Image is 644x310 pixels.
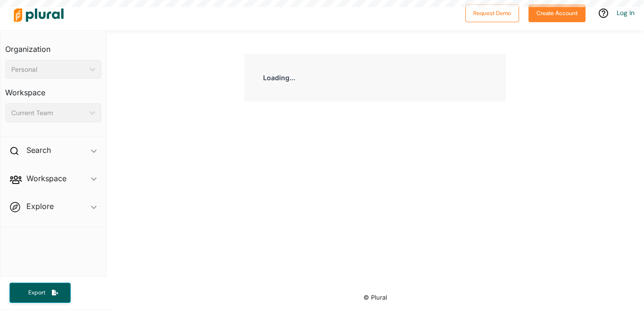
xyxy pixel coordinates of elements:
[528,4,586,22] button: Create Account
[11,65,86,75] div: Personal
[22,289,52,297] span: Export
[465,8,519,17] a: Request Demo
[363,294,387,301] small: © Plural
[617,8,635,17] a: Log In
[528,8,586,17] a: Create Account
[244,54,506,101] div: Loading...
[465,4,519,22] button: Request Demo
[11,108,86,118] div: Current Team
[5,79,101,100] h3: Workspace
[5,35,101,56] h3: Organization
[9,283,71,303] button: Export
[26,145,51,155] h2: Search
